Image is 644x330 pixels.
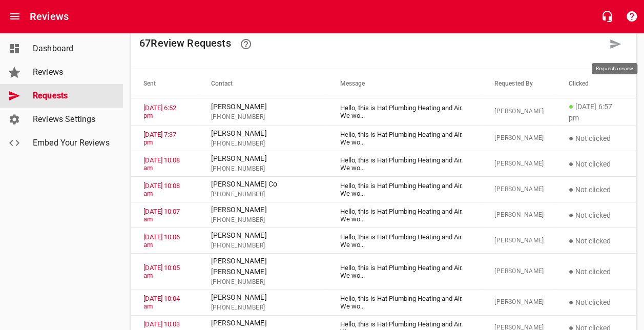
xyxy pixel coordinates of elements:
[327,290,482,315] td: Hello, this is Hat Plumbing Heating and Air. We wo ...
[327,177,482,202] td: Hello, this is Hat Plumbing Heating and Air. We wo ...
[33,43,111,55] span: Dashboard
[568,265,624,278] p: Not clicked
[568,296,624,308] p: Not clicked
[211,139,316,149] span: [PHONE_NUMBER]
[327,69,482,98] th: Message
[494,133,544,143] span: [PERSON_NAME]
[211,256,316,277] p: [PERSON_NAME] [PERSON_NAME]
[211,190,316,200] span: [PHONE_NUMBER]
[139,32,603,56] h6: 67 Review Request s
[211,292,316,303] p: [PERSON_NAME]
[568,159,573,169] span: ●
[482,69,556,98] th: Requested By
[33,90,111,102] span: Requests
[568,266,573,276] span: ●
[327,228,482,254] td: Hello, this is Hat Plumbing Heating and Air. We wo ...
[568,236,573,245] span: ●
[33,113,111,126] span: Reviews Settings
[3,4,27,29] button: Open drawer
[211,101,316,112] p: [PERSON_NAME]
[568,210,573,220] span: ●
[143,233,180,249] a: [DATE] 10:06 am
[327,98,482,126] td: Hello, this is Hat Plumbing Heating and Air. We wo ...
[568,100,624,123] p: [DATE] 6:57 pm
[143,156,180,172] a: [DATE] 10:08 am
[494,210,544,220] span: [PERSON_NAME]
[30,8,69,25] h6: Reviews
[33,66,111,78] span: Reviews
[494,266,544,277] span: [PERSON_NAME]
[143,131,176,146] a: [DATE] 7:37 pm
[494,107,544,117] span: [PERSON_NAME]
[568,183,624,196] p: Not clicked
[143,104,176,119] a: [DATE] 6:52 pm
[568,101,573,111] span: ●
[143,264,180,279] a: [DATE] 10:05 am
[199,69,328,98] th: Contact
[327,202,482,228] td: Hello, this is Hat Plumbing Heating and Air. We wo ...
[494,236,544,246] span: [PERSON_NAME]
[211,179,316,190] p: [PERSON_NAME] Co
[568,184,573,194] span: ●
[211,230,316,241] p: [PERSON_NAME]
[568,133,573,143] span: ●
[211,303,316,313] span: [PHONE_NUMBER]
[327,151,482,177] td: Hello, this is Hat Plumbing Heating and Air. We wo ...
[494,297,544,307] span: [PERSON_NAME]
[568,209,624,221] p: Not clicked
[211,204,316,215] p: [PERSON_NAME]
[494,184,544,195] span: [PERSON_NAME]
[327,254,482,290] td: Hello, this is Hat Plumbing Heating and Air. We wo ...
[234,32,258,56] a: Learn how requesting reviews can improve your online presence
[211,215,316,225] span: [PHONE_NUMBER]
[211,241,316,251] span: [PHONE_NUMBER]
[619,4,644,29] button: Support Portal
[33,137,111,149] span: Embed Your Reviews
[568,235,624,247] p: Not clicked
[143,295,180,310] a: [DATE] 10:04 am
[494,159,544,169] span: [PERSON_NAME]
[211,318,316,328] p: [PERSON_NAME]
[568,297,573,307] span: ●
[143,208,180,223] a: [DATE] 10:07 am
[143,182,180,197] a: [DATE] 10:08 am
[595,4,619,29] button: Live Chat
[327,126,482,151] td: Hello, this is Hat Plumbing Heating and Air. We wo ...
[556,69,636,98] th: Clicked
[211,128,316,139] p: [PERSON_NAME]
[568,132,624,145] p: Not clicked
[211,277,316,287] span: [PHONE_NUMBER]
[211,112,316,122] span: [PHONE_NUMBER]
[131,69,199,98] th: Sent
[211,164,316,174] span: [PHONE_NUMBER]
[568,158,624,170] p: Not clicked
[211,153,316,164] p: [PERSON_NAME]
